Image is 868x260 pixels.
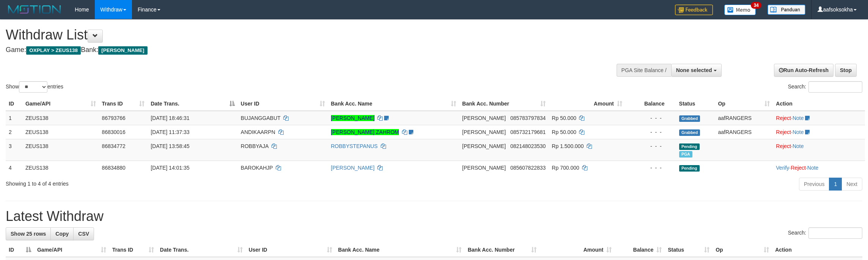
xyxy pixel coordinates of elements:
a: Reject [776,115,791,121]
span: Copy 082148023530 to clipboard [510,143,546,149]
span: Copy 085783797834 to clipboard [510,115,546,121]
th: Op: activate to sort column ascending [713,243,772,257]
div: - - - [628,164,673,172]
td: ZEUS138 [22,161,99,175]
span: Pending [679,165,700,172]
span: Copy [55,231,69,237]
th: Bank Acc. Number: activate to sort column ascending [465,243,540,257]
th: Status [676,97,715,111]
span: [DATE] 13:58:45 [151,143,189,149]
a: Run Auto-Refresh [774,64,833,77]
td: ZEUS138 [22,111,99,125]
th: Status: activate to sort column ascending [665,243,713,257]
span: 86830016 [102,129,126,135]
span: Rp 50.000 [552,129,576,135]
div: - - - [628,114,673,122]
td: 1 [6,111,22,125]
td: · [773,139,865,161]
div: - - - [628,128,673,136]
span: [PERSON_NAME] [462,129,506,135]
select: Showentries [19,81,47,93]
th: Balance [625,97,676,111]
span: Rp 700.000 [552,165,579,171]
span: BAROKAHJP [241,165,273,171]
span: CSV [78,231,89,237]
th: Bank Acc. Name: activate to sort column ascending [328,97,459,111]
th: Game/API: activate to sort column ascending [22,97,99,111]
th: ID [6,97,22,111]
img: Button%20Memo.svg [724,5,756,15]
a: Show 25 rows [6,227,51,240]
span: [PERSON_NAME] [98,46,147,55]
th: Trans ID: activate to sort column ascending [109,243,157,257]
span: Rp 1.500.000 [552,143,584,149]
a: Note [793,115,804,121]
span: Pending [679,143,700,150]
a: Note [793,143,804,149]
span: None selected [676,67,712,73]
a: Stop [835,64,857,77]
td: · [773,125,865,139]
span: Marked by aafRornrotha [679,151,692,158]
th: Op: activate to sort column ascending [715,97,773,111]
img: Feedback.jpg [675,5,713,15]
span: 34 [751,2,761,9]
td: · · [773,161,865,175]
span: Grabbed [679,115,700,122]
input: Search: [808,81,862,93]
span: 86834880 [102,165,126,171]
img: panduan.png [768,5,805,15]
a: [PERSON_NAME] [331,165,375,171]
span: OXPLAY > ZEUS138 [26,46,81,55]
span: [PERSON_NAME] [462,165,506,171]
a: Reject [776,129,791,135]
div: - - - [628,142,673,150]
h4: Game: Bank: [6,46,571,54]
button: None selected [671,64,722,77]
label: Show entries [6,81,63,93]
span: [PERSON_NAME] [462,115,506,121]
span: ANDIKAARPN [241,129,275,135]
th: Bank Acc. Name: activate to sort column ascending [335,243,465,257]
th: Trans ID: activate to sort column ascending [99,97,148,111]
th: Bank Acc. Number: activate to sort column ascending [459,97,549,111]
div: PGA Site Balance / [617,64,671,77]
a: Verify [776,165,789,171]
span: 86834772 [102,143,126,149]
th: Action [773,97,865,111]
th: Game/API: activate to sort column ascending [34,243,109,257]
span: [DATE] 14:01:35 [151,165,189,171]
td: · [773,111,865,125]
a: Reject [776,143,791,149]
a: Copy [50,227,74,240]
a: Next [841,178,862,191]
td: 4 [6,161,22,175]
span: [DATE] 11:37:33 [151,129,189,135]
span: Show 25 rows [11,231,46,237]
td: 2 [6,125,22,139]
span: 86793766 [102,115,126,121]
th: User ID: activate to sort column ascending [238,97,328,111]
img: MOTION_logo.png [6,4,63,15]
h1: Withdraw List [6,27,571,43]
a: 1 [829,178,842,191]
td: aafRANGERS [715,111,773,125]
a: Note [807,165,819,171]
td: ZEUS138 [22,139,99,161]
th: Action [772,243,862,257]
label: Search: [788,81,862,93]
a: Reject [791,165,806,171]
a: CSV [73,227,94,240]
th: ID: activate to sort column descending [6,243,34,257]
span: ROBBYAJA [241,143,268,149]
td: aafRANGERS [715,125,773,139]
a: Note [793,129,804,135]
input: Search: [808,227,862,239]
th: Amount: activate to sort column ascending [540,243,615,257]
th: User ID: activate to sort column ascending [246,243,335,257]
a: Previous [799,178,829,191]
td: ZEUS138 [22,125,99,139]
th: Balance: activate to sort column ascending [615,243,665,257]
span: Copy 085732179681 to clipboard [510,129,546,135]
span: [DATE] 18:46:31 [151,115,189,121]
